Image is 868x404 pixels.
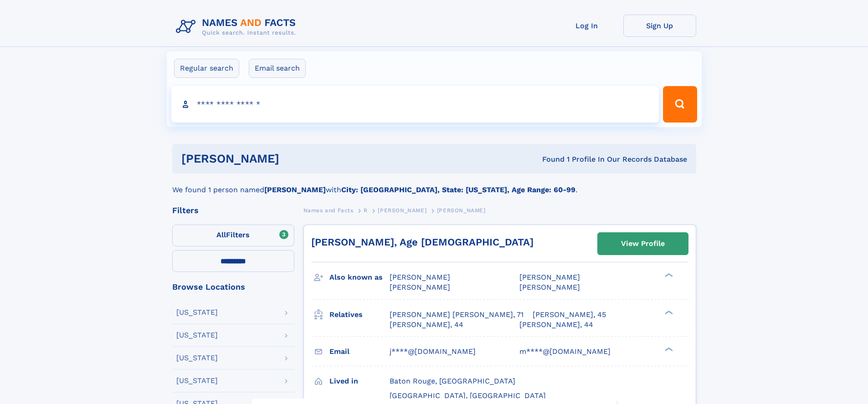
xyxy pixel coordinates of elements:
[519,320,593,330] a: [PERSON_NAME], 44
[172,206,294,215] div: Filters
[329,344,390,359] h3: Email
[598,233,688,255] a: View Profile
[663,346,673,352] div: ❯
[172,225,294,246] label: Filters
[550,15,623,37] a: Log In
[621,233,665,254] div: View Profile
[533,310,606,320] a: [PERSON_NAME], 45
[329,270,390,285] h3: Also known as
[311,236,534,248] a: [PERSON_NAME], Age [DEMOGRAPHIC_DATA]
[174,59,239,78] label: Regular search
[364,207,368,214] span: R
[364,205,368,216] a: R
[390,310,524,320] a: [PERSON_NAME] [PERSON_NAME], 71
[411,154,687,164] div: Found 1 Profile In Our Records Database
[378,207,426,214] span: [PERSON_NAME]
[216,230,226,239] span: All
[303,205,354,216] a: Names and Facts
[519,273,580,281] span: [PERSON_NAME]
[181,153,411,164] h1: [PERSON_NAME]
[378,205,426,216] a: [PERSON_NAME]
[264,185,326,194] b: [PERSON_NAME]
[663,86,697,123] button: Search Button
[249,59,306,78] label: Email search
[390,283,450,291] span: [PERSON_NAME]
[329,373,390,389] h3: Lived in
[341,185,575,194] b: City: [GEOGRAPHIC_DATA], State: [US_STATE], Age Range: 60-99
[172,174,696,195] div: We found 1 person named with .
[176,377,218,384] div: [US_STATE]
[437,207,486,214] span: [PERSON_NAME]
[329,307,390,322] h3: Relatives
[390,273,450,281] span: [PERSON_NAME]
[176,332,218,339] div: [US_STATE]
[176,354,218,362] div: [US_STATE]
[663,272,673,278] div: ❯
[519,283,580,291] span: [PERSON_NAME]
[172,15,303,39] img: Logo Names and Facts
[172,283,294,291] div: Browse Locations
[623,15,696,37] a: Sign Up
[663,309,673,315] div: ❯
[390,320,463,330] a: [PERSON_NAME], 44
[390,391,546,400] span: [GEOGRAPHIC_DATA], [GEOGRAPHIC_DATA]
[390,377,515,385] span: Baton Rouge, [GEOGRAPHIC_DATA]
[171,86,659,123] input: search input
[176,309,218,316] div: [US_STATE]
